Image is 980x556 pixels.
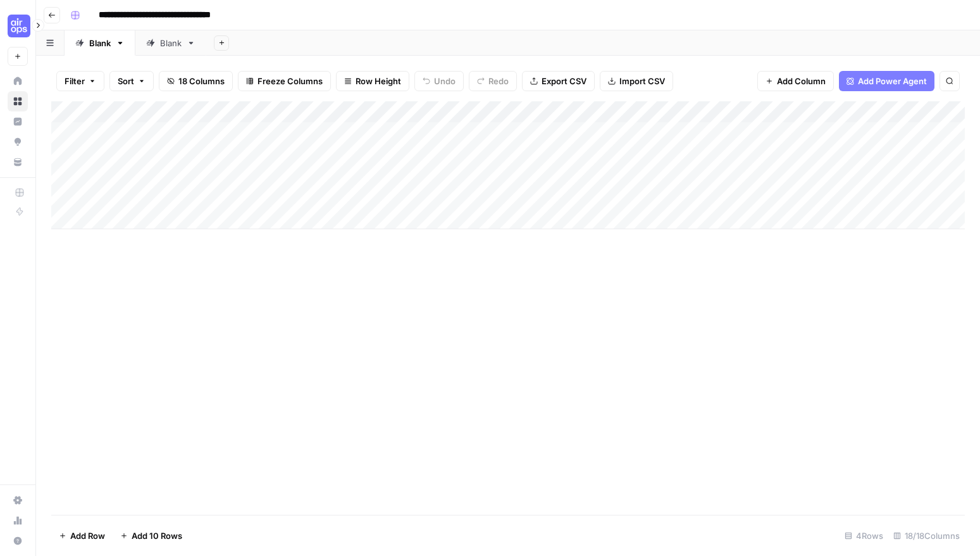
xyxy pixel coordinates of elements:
span: Redo [488,75,509,87]
a: Settings [8,490,28,510]
a: Blank [135,30,206,56]
button: Undo [414,71,464,91]
button: Export CSV [522,71,595,91]
span: Freeze Columns [257,75,323,87]
button: Add Row [51,526,113,546]
a: Blank [65,30,135,56]
div: 18/18 Columns [888,526,965,546]
span: Add Column [777,75,826,87]
div: Blank [160,37,182,49]
a: Your Data [8,152,28,172]
span: Export CSV [542,75,586,87]
button: Filter [56,71,104,91]
img: Cohort 5 Logo [8,15,30,37]
a: Browse [8,91,28,111]
button: Add Power Agent [839,71,934,91]
div: 4 Rows [840,526,888,546]
button: Import CSV [600,71,673,91]
span: Row Height [356,75,401,87]
button: 18 Columns [159,71,233,91]
span: Import CSV [619,75,665,87]
button: Row Height [336,71,409,91]
button: Add Column [757,71,834,91]
button: Sort [109,71,154,91]
a: Usage [8,510,28,531]
button: Workspace: Cohort 5 [8,10,28,42]
button: Freeze Columns [238,71,331,91]
span: 18 Columns [178,75,225,87]
a: Opportunities [8,132,28,152]
span: Sort [118,75,134,87]
span: Add Power Agent [858,75,927,87]
span: Undo [434,75,456,87]
button: Add 10 Rows [113,526,190,546]
button: Redo [469,71,517,91]
span: Add 10 Rows [132,529,182,542]
a: Home [8,71,28,91]
button: Help + Support [8,531,28,551]
div: Blank [89,37,111,49]
span: Add Row [70,529,105,542]
span: Filter [65,75,85,87]
a: Insights [8,111,28,132]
